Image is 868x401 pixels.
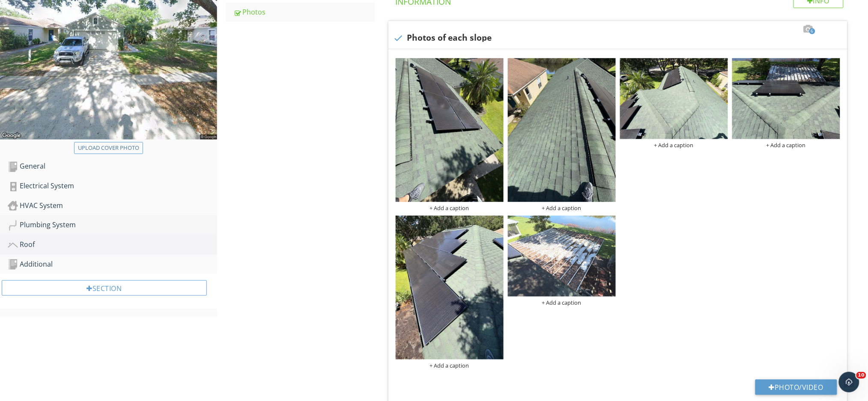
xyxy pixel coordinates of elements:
div: Photos [233,7,375,17]
img: data [508,216,616,297]
div: + Add a caption [620,142,728,149]
div: Section [2,280,207,296]
img: data [508,58,616,202]
img: data [620,58,728,139]
div: HVAC System [8,200,217,211]
div: Roof [8,239,217,250]
div: + Add a caption [508,299,616,306]
div: + Add a caption [508,205,616,211]
div: Plumbing System [8,220,217,231]
div: + Add a caption [732,142,840,149]
iframe: Intercom live chat [839,372,859,392]
div: + Add a caption [396,205,504,211]
div: + Add a caption [396,362,504,369]
div: Upload cover photo [78,144,139,152]
img: data [396,58,504,202]
div: Electrical System [8,181,217,192]
button: Upload cover photo [74,142,143,154]
span: 6 [809,28,815,34]
div: Additional [8,259,217,270]
span: 10 [856,372,866,379]
button: Photo/Video [755,380,837,395]
img: data [732,58,840,139]
img: data [396,216,504,359]
div: General [8,161,217,172]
